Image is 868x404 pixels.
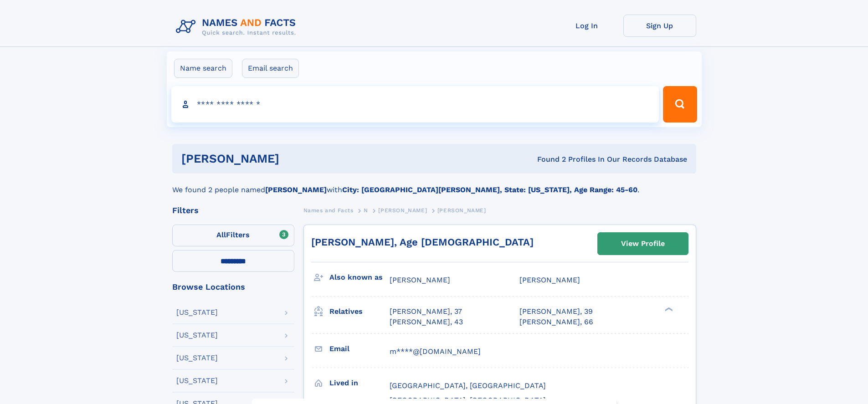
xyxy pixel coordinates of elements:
[303,205,354,216] a: Names and Facts
[172,15,303,39] img: Logo Names and Facts
[663,307,673,312] div: ❯
[519,276,580,284] span: [PERSON_NAME]
[329,270,390,285] h3: Also known as
[378,207,427,214] span: [PERSON_NAME]
[174,59,232,78] label: Name search
[378,205,427,216] a: [PERSON_NAME]
[172,174,696,195] div: We found 2 people named with .
[621,233,665,254] div: View Profile
[172,283,294,291] div: Browse Locations
[176,332,218,339] div: [US_STATE]
[265,185,327,194] b: [PERSON_NAME]
[390,381,546,390] span: [GEOGRAPHIC_DATA], [GEOGRAPHIC_DATA]
[390,276,450,284] span: [PERSON_NAME]
[550,15,623,37] a: Log In
[171,86,659,123] input: search input
[364,205,368,216] a: N
[329,375,390,391] h3: Lived in
[181,153,408,164] h1: [PERSON_NAME]
[408,154,687,164] div: Found 2 Profiles In Our Records Database
[311,236,534,248] a: [PERSON_NAME], Age [DEMOGRAPHIC_DATA]
[437,207,486,214] span: [PERSON_NAME]
[598,233,688,255] a: View Profile
[519,307,593,317] a: [PERSON_NAME], 39
[390,317,463,327] a: [PERSON_NAME], 43
[176,377,218,384] div: [US_STATE]
[342,185,637,194] b: City: [GEOGRAPHIC_DATA][PERSON_NAME], State: [US_STATE], Age Range: 45-60
[364,207,368,214] span: N
[329,304,390,319] h3: Relatives
[663,86,697,123] button: Search Button
[242,59,299,78] label: Email search
[176,309,218,316] div: [US_STATE]
[623,15,696,37] a: Sign Up
[172,225,294,246] label: Filters
[172,206,294,215] div: Filters
[176,354,218,362] div: [US_STATE]
[390,307,462,317] a: [PERSON_NAME], 37
[329,341,390,357] h3: Email
[216,230,226,239] span: All
[519,317,593,327] a: [PERSON_NAME], 66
